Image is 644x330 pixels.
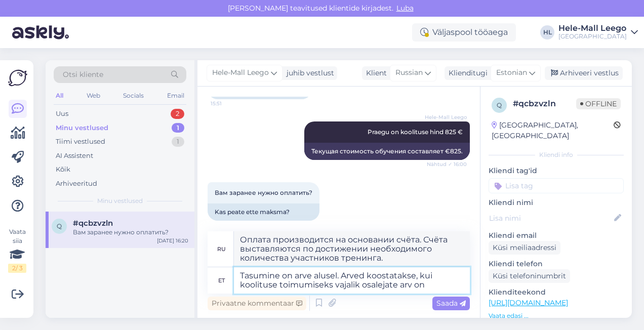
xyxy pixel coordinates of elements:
[54,89,65,102] div: All
[425,113,467,121] span: Hele-Mall Leego
[368,128,463,136] span: Praegu on koolituse hind 825 €
[8,264,26,273] div: 2 / 3
[172,123,184,133] div: 1
[395,67,423,78] span: Russian
[489,230,624,241] p: Kliendi email
[436,299,466,308] span: Saada
[165,89,186,102] div: Email
[545,66,623,80] div: Arhiveeri vestlus
[362,68,387,78] div: Klient
[489,311,624,320] p: Vaata edasi ...
[283,68,334,78] div: juhib vestlust
[56,151,93,161] div: AI Assistent
[489,287,624,298] p: Klienditeekond
[489,269,570,283] div: Küsi telefoninumbrit
[211,100,249,107] span: 15:51
[172,137,184,147] div: 1
[412,23,516,42] div: Väljaspool tööaega
[489,298,568,307] a: [URL][DOMAIN_NAME]
[8,227,26,273] div: Vaata siia
[56,109,68,119] div: Uus
[56,179,97,189] div: Arhiveeritud
[121,89,146,102] div: Socials
[234,231,470,267] textarea: Оплата производится на основании счёта. Счёта выставляются по достижении необходимого количества ...
[8,68,27,88] img: Askly Logo
[211,221,249,229] span: 16:20
[489,178,624,193] input: Lisa tag
[496,67,527,78] span: Estonian
[427,160,467,168] span: Nähtud ✓ 16:00
[304,143,470,160] div: Текущая стоимость обучения составляет €825.
[56,137,105,147] div: Tiimi vestlused
[157,237,188,244] div: [DATE] 16:20
[212,67,269,78] span: Hele-Mall Leego
[218,272,225,289] div: et
[489,241,560,255] div: Küsi meiliaadressi
[56,123,108,133] div: Minu vestlused
[234,267,470,294] textarea: Tasumine on arve alusel. Arved koostatakse, kui koolituse toimumiseks vajalik osalejate arv on
[97,196,143,205] span: Minu vestlused
[489,213,612,224] input: Lisa nimi
[558,32,627,40] div: [GEOGRAPHIC_DATA]
[171,109,184,119] div: 2
[489,166,624,176] p: Kliendi tag'id
[513,98,576,110] div: # qcbzvzln
[489,259,624,269] p: Kliendi telefon
[85,89,102,102] div: Web
[208,297,306,310] div: Privaatne kommentaar
[63,69,103,80] span: Otsi kliente
[208,203,319,221] div: Kas peate ette maksma?
[217,240,226,258] div: ru
[489,150,624,159] div: Kliendi info
[73,228,188,237] div: Вам заранее нужно оплатить?
[497,101,502,109] span: q
[73,219,113,228] span: #qcbzvzln
[558,24,638,40] a: Hele-Mall Leego[GEOGRAPHIC_DATA]
[540,25,554,39] div: HL
[576,98,621,109] span: Offline
[56,164,70,175] div: Kõik
[393,4,417,13] span: Luba
[215,189,312,196] span: Вам заранее нужно оплатить?
[492,120,614,141] div: [GEOGRAPHIC_DATA], [GEOGRAPHIC_DATA]
[57,222,62,230] span: q
[445,68,488,78] div: Klienditugi
[558,24,627,32] div: Hele-Mall Leego
[489,197,624,208] p: Kliendi nimi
